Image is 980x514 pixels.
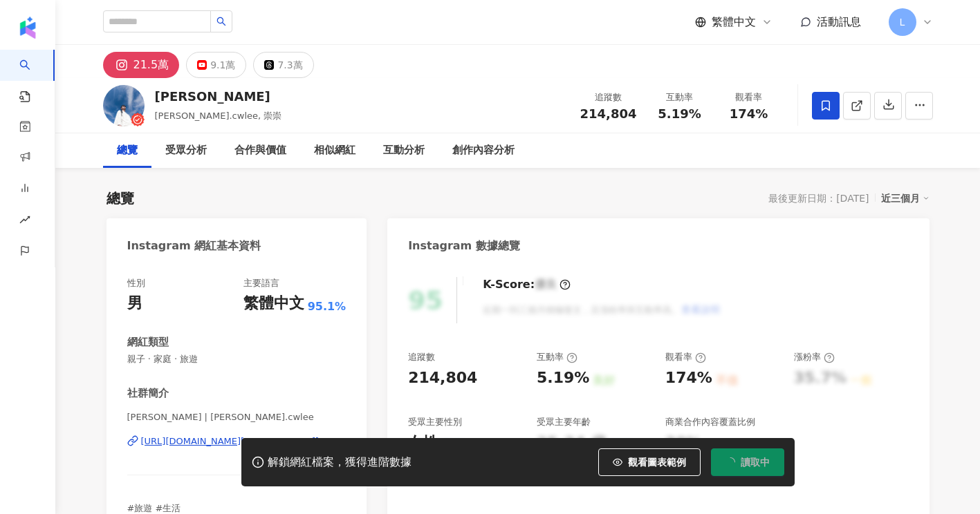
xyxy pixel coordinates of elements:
[17,17,39,39] img: logo icon
[216,17,226,26] span: search
[730,107,768,121] span: 174%
[210,55,235,75] div: 9.1萬
[127,293,142,314] div: 男
[452,142,515,159] div: 創作內容分析
[107,189,134,208] div: 總覽
[654,91,706,104] div: 互動率
[133,55,169,75] div: 21.5萬
[408,351,435,363] div: 追蹤數
[580,106,637,121] span: 214,804
[741,457,770,468] span: 讀取中
[900,15,905,30] span: L
[308,299,346,314] span: 95.1%
[768,193,869,204] div: 最後更新日期：[DATE]
[268,455,412,470] div: 解鎖網紅檔案，獲得進階數據
[725,457,735,467] span: loading
[628,457,686,468] span: 觀看圖表範例
[817,15,861,28] span: 活動訊息
[103,85,145,126] img: KOL Avatar
[314,142,355,159] div: 相似網紅
[383,142,425,159] div: 互動分析
[794,351,835,363] div: 漲粉率
[665,368,712,389] div: 174%
[186,52,246,78] button: 9.1萬
[712,15,756,30] span: 繁體中文
[537,416,591,428] div: 受眾主要年齡
[665,351,706,363] div: 觀看率
[408,238,520,254] div: Instagram 數據總覽
[243,293,304,314] div: 繁體中文
[253,52,313,78] button: 7.3萬
[408,416,462,428] div: 受眾主要性別
[127,277,145,289] div: 性別
[103,52,180,78] button: 21.5萬
[127,238,261,254] div: Instagram 網紅基本資料
[127,411,346,423] span: [PERSON_NAME] | [PERSON_NAME].cwlee
[658,107,701,121] span: 5.19%
[408,432,438,454] div: 女性
[537,368,589,389] div: 5.19%
[711,448,784,476] button: 讀取中
[127,353,346,365] span: 親子 · 家庭 · 旅遊
[117,142,138,159] div: 總覽
[155,88,282,105] div: [PERSON_NAME]
[127,435,346,448] a: [URL][DOMAIN_NAME][PERSON_NAME][DOMAIN_NAME]
[165,142,207,159] div: 受眾分析
[19,206,30,237] span: rise
[277,55,302,75] div: 7.3萬
[483,277,571,292] div: K-Score :
[598,448,701,476] button: 觀看圖表範例
[141,435,346,448] div: [URL][DOMAIN_NAME][PERSON_NAME][DOMAIN_NAME]
[127,386,169,401] div: 社群簡介
[665,416,755,428] div: 商業合作內容覆蓋比例
[408,368,477,389] div: 214,804
[580,91,637,104] div: 追蹤數
[243,277,279,289] div: 主要語言
[155,111,282,121] span: [PERSON_NAME].cwlee, 崇崇
[234,142,286,159] div: 合作與價值
[881,189,930,207] div: 近三個月
[723,91,775,104] div: 觀看率
[127,335,169,350] div: 網紅類型
[19,50,47,104] a: search
[537,351,577,363] div: 互動率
